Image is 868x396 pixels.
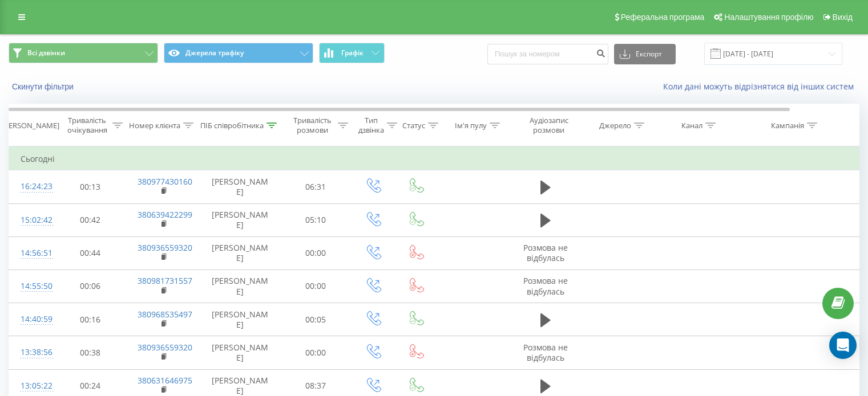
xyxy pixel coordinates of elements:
td: [PERSON_NAME] [200,203,280,236]
button: Всі дзвінки [9,43,158,63]
td: 00:06 [55,270,126,303]
div: 13:38:56 [21,341,43,364]
a: 380968535497 [138,309,192,320]
div: Ім'я пулу [455,121,487,130]
td: 00:00 [280,236,352,270]
a: 380936559320 [138,342,192,353]
span: Налаштування профілю [724,13,813,22]
a: 380936559320 [138,242,192,253]
td: [PERSON_NAME] [200,270,280,303]
td: 00:38 [55,336,126,369]
span: Графік [341,49,364,57]
button: Графік [319,43,385,63]
td: 00:00 [280,336,352,369]
a: 380639422299 [138,209,192,220]
div: 14:55:50 [21,275,43,297]
div: Статус [402,121,425,130]
td: 00:05 [280,303,352,336]
a: Коли дані можуть відрізнятися вiд інших систем [663,81,859,92]
td: 00:00 [280,270,352,303]
div: ПІБ співробітника [200,121,264,130]
div: Канал [681,121,703,130]
a: 380631646975 [138,375,192,386]
div: Джерело [599,121,631,130]
div: [PERSON_NAME] [2,121,59,130]
div: Open Intercom Messenger [829,332,857,359]
td: 05:10 [280,203,352,236]
div: Номер клієнта [129,121,180,130]
td: 00:42 [55,203,126,236]
td: 00:13 [55,170,126,203]
div: 16:24:23 [21,175,43,198]
td: [PERSON_NAME] [200,236,280,270]
td: 06:31 [280,170,352,203]
div: Аудіозапис розмови [521,116,576,135]
div: Тривалість очікування [64,116,110,135]
div: Кампанія [771,121,804,130]
span: Всі дзвінки [27,48,65,58]
td: [PERSON_NAME] [200,336,280,369]
a: 380981731557 [138,275,192,286]
td: [PERSON_NAME] [200,170,280,203]
span: Розмова не відбулась [523,342,568,363]
span: Реферальна програма [621,13,705,22]
span: Вихід [833,13,853,22]
td: [PERSON_NAME] [200,303,280,336]
div: Тривалість розмови [290,116,335,135]
td: 00:16 [55,303,126,336]
td: 00:44 [55,236,126,270]
input: Пошук за номером [487,44,608,64]
div: 14:40:59 [21,308,43,330]
button: Скинути фільтри [9,81,79,92]
span: Розмова не відбулась [523,242,568,263]
button: Експорт [614,44,676,64]
div: 14:56:51 [21,242,43,264]
button: Джерела трафіку [164,43,313,63]
span: Розмова не відбулась [523,275,568,296]
div: Тип дзвінка [358,116,384,135]
a: 380977430160 [138,176,192,187]
div: 15:02:42 [21,209,43,231]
